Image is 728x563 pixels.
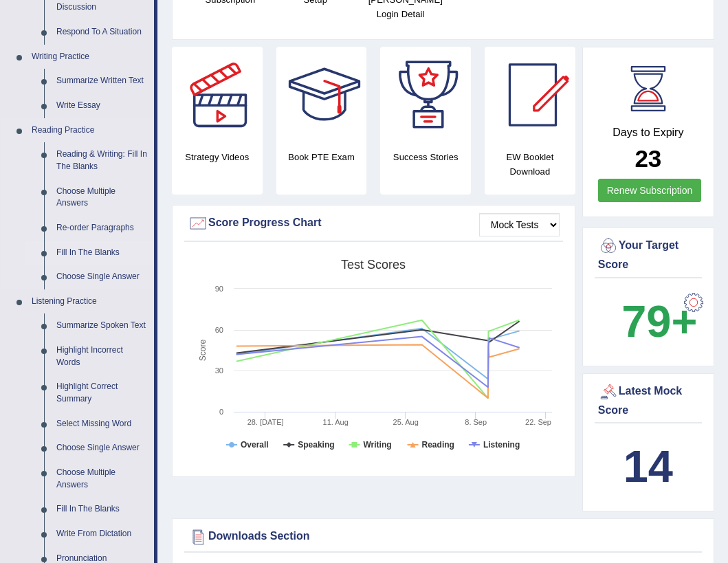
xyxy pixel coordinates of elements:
tspan: 8. Sep [465,418,487,426]
a: Fill In The Blanks [50,241,154,265]
tspan: Reading [422,440,454,450]
tspan: 25. Aug [393,418,419,426]
text: 0 [219,408,223,416]
h4: Days to Expiry [598,126,698,139]
a: Write From Dictation [50,522,154,547]
a: Highlight Correct Summary [50,375,154,411]
a: Summarize Written Text [50,69,154,93]
tspan: 28. [DATE] [247,418,284,426]
b: 79+ [621,296,697,346]
div: Downloads Section [188,527,698,547]
tspan: Listening [483,440,520,450]
div: Your Target Score [598,236,698,273]
h4: Strategy Videos [172,150,263,164]
tspan: 11. Aug [323,418,349,426]
text: 60 [215,326,223,334]
a: Select Missing Word [50,412,154,437]
a: Reading Practice [25,118,154,143]
text: 30 [215,366,223,375]
tspan: Test scores [341,258,406,272]
tspan: Writing [363,440,391,450]
a: Highlight Incorrect Words [50,338,154,375]
tspan: 22. Sep [525,418,551,426]
a: Listening Practice [25,289,154,314]
h4: Success Stories [380,150,471,164]
tspan: Overall [241,440,269,450]
a: Choose Multiple Answers [50,461,154,497]
tspan: Speaking [298,440,334,450]
a: Fill In The Blanks [50,497,154,522]
tspan: Score [198,340,208,362]
a: Writing Practice [25,45,154,69]
a: Re-order Paragraphs [50,216,154,241]
b: 23 [635,145,661,172]
a: Respond To A Situation [50,20,154,45]
a: Choose Single Answer [50,436,154,461]
a: Reading & Writing: Fill In The Blanks [50,142,154,179]
h4: Book PTE Exam [276,150,367,164]
a: Choose Multiple Answers [50,179,154,216]
a: Choose Single Answer [50,265,154,289]
a: Summarize Spoken Text [50,313,154,338]
a: Write Essay [50,93,154,118]
text: 90 [215,285,223,293]
a: Renew Subscription [598,179,702,202]
b: 14 [624,441,673,492]
div: Latest Mock Score [598,382,698,419]
div: Score Progress Chart [188,213,560,234]
h4: EW Booklet Download [485,150,575,179]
